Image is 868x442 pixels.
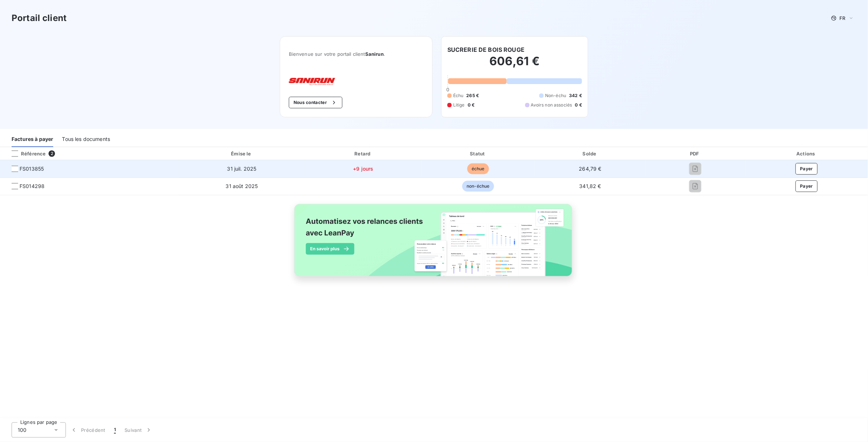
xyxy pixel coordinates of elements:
span: 0 [446,87,449,92]
span: 31 août 2025 [226,183,258,189]
span: Litige [453,102,465,108]
span: FR [840,15,846,21]
div: Statut [423,150,534,157]
div: Référence [6,150,46,157]
span: Échu [453,92,464,99]
div: Factures à payer [12,132,53,147]
div: Émise le [180,150,304,157]
span: 31 juil. 2025 [227,166,257,172]
div: Tous les documents [62,132,110,147]
span: Non-échu [545,92,566,99]
button: Suivant [120,422,157,438]
h6: SUCRERIE DE BOIS ROUGE [447,45,524,54]
span: 341,82 € [580,183,601,189]
button: 1 [110,422,120,438]
button: Payer [796,163,818,175]
button: Payer [796,180,818,192]
span: +9 jours [353,166,373,172]
button: Nous contacter [289,97,342,108]
button: Précédent [66,422,110,438]
span: échue [467,163,489,174]
div: Retard [307,150,420,157]
h3: Portail client [12,12,67,25]
img: banner [288,200,580,289]
span: 100 [18,426,26,434]
h2: 606,61 € [447,54,582,76]
span: Sanirun [365,51,384,57]
img: Company logo [289,78,335,85]
span: FS013855 [20,165,44,172]
span: Avoirs non associés [531,102,572,108]
span: Bienvenue sur votre portail client . [289,51,424,57]
div: Solde [536,150,644,157]
span: 0 € [575,102,582,108]
div: Actions [747,150,867,157]
span: 1 [114,426,116,434]
span: 265 € [467,92,479,99]
span: 2 [49,150,55,157]
span: 0 € [468,102,475,108]
div: PDF [647,150,744,157]
span: 264,79 € [579,166,602,172]
span: 342 € [569,92,582,99]
span: FS014298 [20,183,45,190]
span: non-échue [462,181,494,192]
